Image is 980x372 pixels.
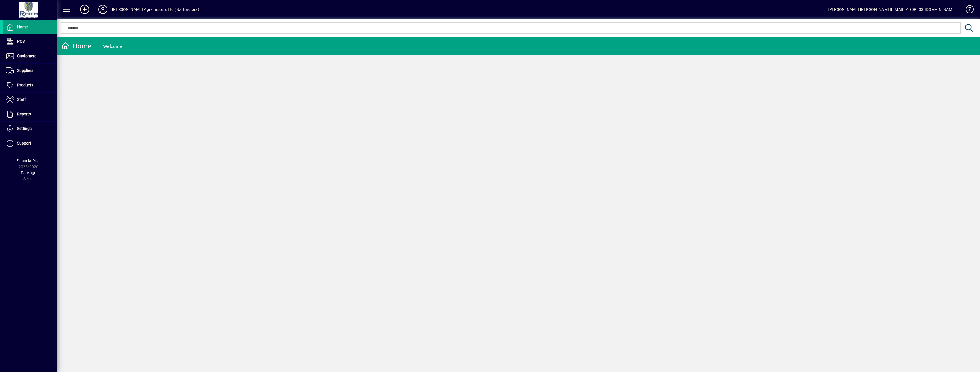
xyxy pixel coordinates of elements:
[3,93,57,107] a: Staff
[17,25,28,29] span: Home
[17,97,26,102] span: Staff
[3,49,57,63] a: Customers
[17,83,33,87] span: Products
[3,107,57,121] a: Reports
[17,112,31,116] span: Reports
[961,1,973,20] a: Knowledge Base
[3,64,57,78] a: Suppliers
[828,5,956,14] div: [PERSON_NAME] [PERSON_NAME][EMAIL_ADDRESS][DOMAIN_NAME]
[16,158,41,163] span: Financial Year
[94,4,112,15] button: Profile
[75,4,94,15] button: Add
[17,141,31,145] span: Support
[3,78,57,92] a: Products
[17,39,25,44] span: POS
[17,68,33,73] span: Suppliers
[3,122,57,136] a: Settings
[3,34,57,49] a: POS
[112,5,199,14] div: [PERSON_NAME] Agri-Imports Ltd (NZ Tractors)
[21,170,36,175] span: Package
[3,136,57,151] a: Support
[17,126,32,131] span: Settings
[17,54,36,58] span: Customers
[61,42,91,51] div: Home
[103,42,122,51] div: Welcome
